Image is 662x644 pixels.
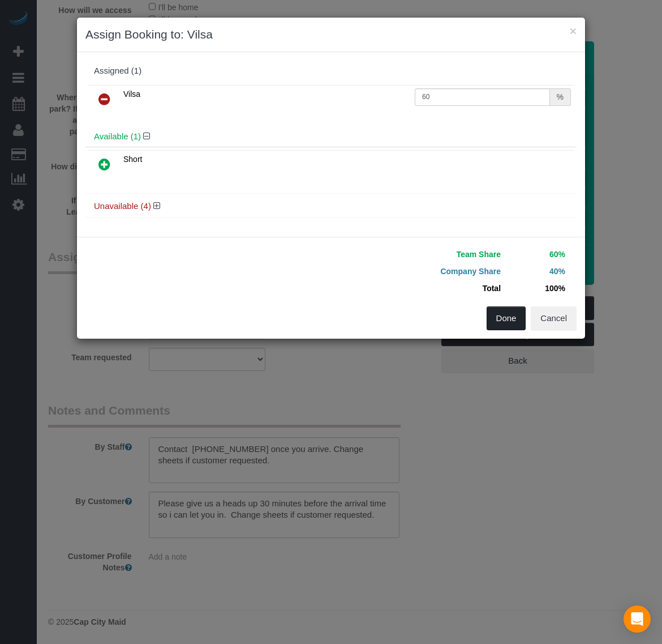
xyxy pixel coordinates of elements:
td: 60% [504,246,568,263]
td: 100% [504,280,568,297]
h3: Assign Booking to: Vilsa [85,26,577,43]
button: Cancel [531,306,577,330]
div: Assigned (1) [94,66,568,76]
td: Team Share [339,246,504,263]
div: Open Intercom Messenger [624,605,651,633]
td: Company Share [339,263,504,280]
td: Total [339,280,504,297]
span: Vilsa [123,89,140,99]
h4: Available (1) [94,132,568,142]
h4: Unavailable (4) [94,202,568,211]
button: × [570,25,577,37]
span: Short [123,155,142,164]
button: Done [487,306,526,330]
div: % [550,88,571,106]
td: 40% [504,263,568,280]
